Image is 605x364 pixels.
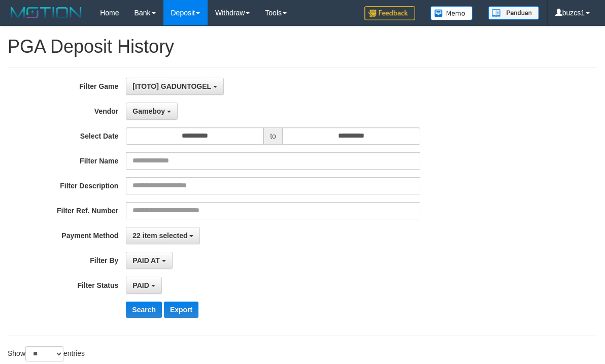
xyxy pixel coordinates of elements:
span: PAID AT [132,256,159,264]
img: panduan.png [488,6,539,20]
span: PAID [132,281,149,289]
button: Export [164,302,198,318]
img: Button%20Memo.svg [430,6,473,20]
button: [ITOTO] GADUNTOGEL [126,78,223,95]
span: [ITOTO] GADUNTOGEL [132,82,211,90]
h1: PGA Deposit History [8,37,597,57]
select: Showentries [25,346,63,361]
button: 22 item selected [126,227,200,244]
img: Feedback.jpg [364,6,415,20]
button: PAID [126,277,161,294]
button: PAID AT [126,252,172,269]
label: Show entries [8,346,85,361]
button: Gameboy [126,103,178,120]
img: MOTION_logo.png [8,5,85,20]
span: Gameboy [132,107,165,115]
span: 22 item selected [132,231,187,240]
button: Search [126,302,162,318]
span: to [263,127,283,145]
